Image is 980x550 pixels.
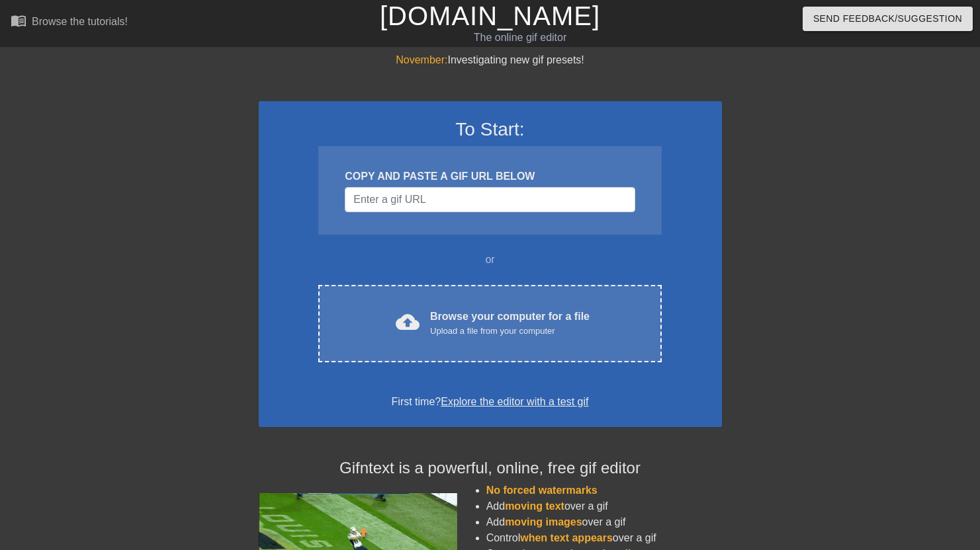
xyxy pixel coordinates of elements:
a: Browse the tutorials! [11,13,128,33]
span: moving images [505,516,582,528]
span: November: [396,54,447,65]
li: Control over a gif [486,530,722,546]
a: Explore the editor with a test gif [441,396,588,407]
div: The online gif editor [334,30,707,46]
span: No forced watermarks [486,485,598,496]
div: Upload a file from your computer [430,325,590,338]
span: menu_book [11,13,26,28]
span: moving text [505,500,564,512]
div: COPY AND PASTE A GIF URL BELOW [345,169,635,184]
div: Investigating new gif presets! [259,52,722,68]
div: First time? [276,394,705,410]
h4: Gifntext is a powerful, online, free gif editor [259,459,722,478]
span: when text appears [520,532,613,543]
div: Browse your computer for a file [430,309,590,338]
div: or [293,252,688,268]
li: Add over a gif [486,514,722,530]
a: [DOMAIN_NAME] [380,1,600,30]
h3: To Start: [276,118,705,141]
li: Add over a gif [486,498,722,514]
button: Send Feedback/Suggestion [803,7,973,31]
input: Username [345,187,635,212]
span: Send Feedback/Suggestion [813,11,962,27]
span: cloud_upload [396,310,420,334]
div: Browse the tutorials! [32,16,128,27]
